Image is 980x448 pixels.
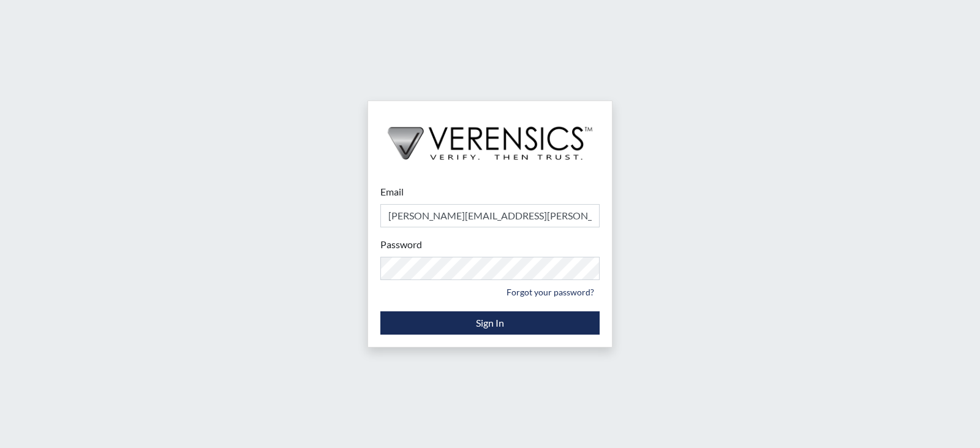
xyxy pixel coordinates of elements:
input: Email [380,204,600,227]
img: logo-wide-black.2aad4157.png [368,101,612,172]
label: Password [380,237,422,252]
a: Forgot your password? [501,283,600,302]
label: Email [380,184,404,199]
button: Sign In [380,311,600,335]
